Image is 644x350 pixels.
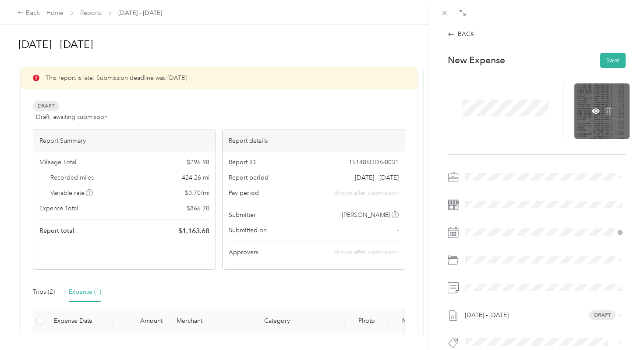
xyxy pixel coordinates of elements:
[600,53,626,68] button: Save
[448,29,474,39] div: BACK
[589,310,616,320] span: Draft
[595,301,644,350] iframe: Everlance-gr Chat Button Frame
[465,312,509,318] span: [DATE] - [DATE]
[448,54,505,66] p: New Expense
